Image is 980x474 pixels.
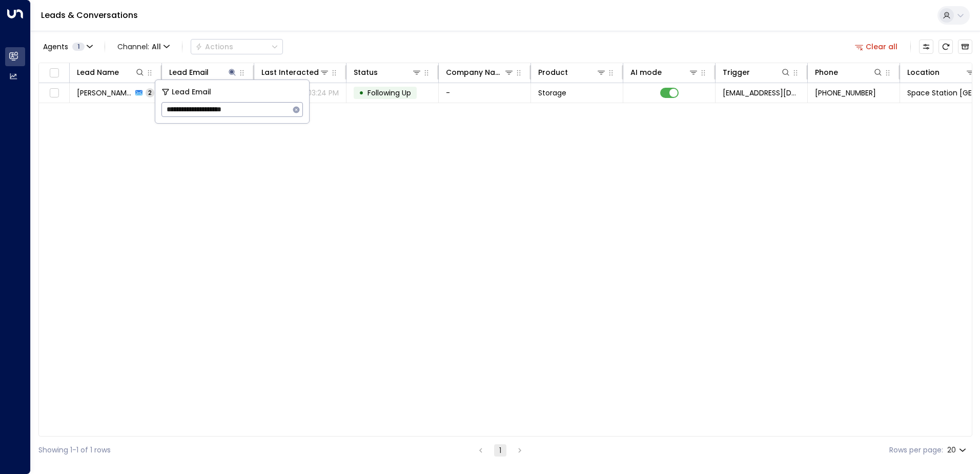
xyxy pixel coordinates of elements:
[494,444,506,457] button: page 1
[815,88,876,98] span: +442030867796
[43,43,68,50] span: Agents
[630,66,662,78] div: AI mode
[152,43,161,51] span: All
[77,66,145,78] div: Lead Name
[169,66,237,78] div: Lead Email
[474,444,526,457] nav: pagination navigation
[439,83,531,103] td: -
[367,88,411,98] span: Following Up
[446,66,514,78] div: Company Name
[113,39,174,54] button: Channel:All
[446,66,504,78] div: Company Name
[354,66,422,78] div: Status
[359,84,364,102] div: •
[72,43,85,51] span: 1
[889,445,943,456] label: Rows per page:
[907,66,940,78] div: Location
[38,445,111,456] div: Showing 1-1 of 1 rows
[38,39,96,54] button: Agents1
[172,86,211,98] span: Lead Email
[723,88,800,98] span: leads@space-station.co.uk
[41,9,138,21] a: Leads & Conversations
[191,39,283,54] button: Actions
[169,66,209,78] div: Lead Email
[307,88,339,98] p: 03:24 PM
[113,39,174,54] span: Channel:
[815,66,883,78] div: Phone
[723,66,791,78] div: Trigger
[261,66,330,78] div: Last Interacted
[191,39,283,54] div: Button group with a nested menu
[958,39,972,54] button: Archived Leads
[907,66,975,78] div: Location
[77,88,132,98] span: Steven Cui
[538,66,606,78] div: Product
[851,39,902,54] button: Clear all
[354,66,378,78] div: Status
[77,66,119,78] div: Lead Name
[947,443,968,458] div: 20
[919,39,933,54] button: Customize
[261,66,319,78] div: Last Interacted
[938,39,953,54] span: Refresh
[538,88,566,98] span: Storage
[146,88,154,97] span: 2
[723,66,750,78] div: Trigger
[48,87,60,100] span: Toggle select row
[630,66,699,78] div: AI mode
[48,67,60,80] span: Toggle select all
[815,66,838,78] div: Phone
[538,66,568,78] div: Product
[195,42,233,51] div: Actions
